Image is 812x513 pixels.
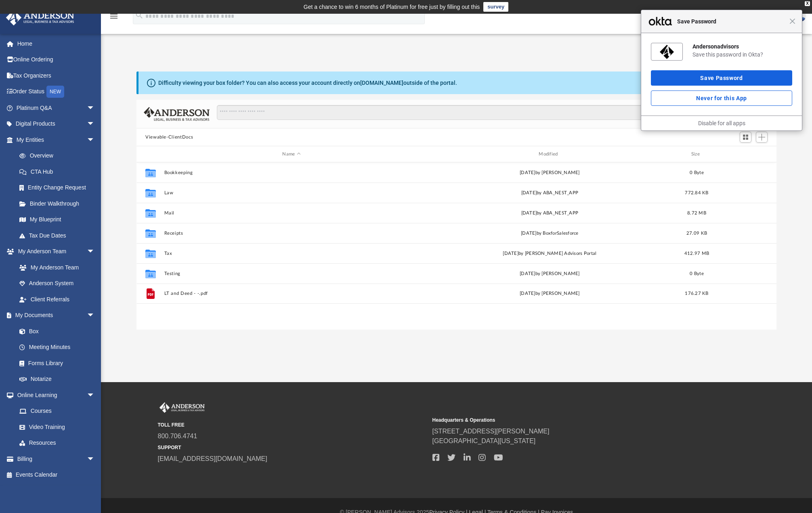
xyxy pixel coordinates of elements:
button: Never for this App [651,90,792,106]
a: Platinum Q&Aarrow_drop_down [6,100,107,116]
a: Binder Walkthrough [11,196,107,212]
img: Anderson Advisors Platinum Portal [4,10,77,25]
a: Overview [11,148,107,164]
span: 8.72 MB [687,211,706,215]
button: Receipts [164,231,419,236]
span: arrow_drop_down [87,387,103,404]
div: close [805,1,810,6]
img: Anderson Advisors Platinum Portal [158,402,206,413]
input: Search files and folders [217,105,768,120]
div: [DATE] by ABA_NEST_APP [422,189,677,197]
a: CTA Hub [11,164,107,180]
div: Size [681,151,713,158]
span: 0 Byte [690,170,704,175]
button: Mail [164,210,419,216]
a: [STREET_ADDRESS][PERSON_NAME] [432,428,550,435]
a: Home [6,36,107,52]
a: My Anderson Team [11,259,99,275]
button: Switch to Grid View [740,132,752,143]
span: arrow_drop_down [87,100,103,116]
a: Tax Organizers [6,67,107,84]
span: Close [789,18,795,24]
span: arrow_drop_down [87,307,103,324]
div: [DATE] by BoxforSalesforce [422,230,677,237]
a: Online Learningarrow_drop_down [6,387,103,403]
a: menu [109,15,119,21]
small: Headquarters & Operations [432,416,701,424]
div: [DATE] by [PERSON_NAME] [422,270,677,278]
button: LT and Deed - -.pdf [164,291,419,296]
a: Client Referrals [11,291,103,307]
span: Save Password [673,17,789,26]
a: 800.706.4741 [158,433,197,439]
a: Forms Library [11,355,99,371]
div: Save this password in Okta? [692,51,792,58]
button: Tax [164,251,419,256]
button: Add [756,132,768,143]
span: 772.84 KB [685,191,708,195]
span: arrow_drop_down [87,451,103,467]
a: [EMAIL_ADDRESS][DOMAIN_NAME] [158,455,267,462]
div: [DATE] by [PERSON_NAME] [422,290,677,297]
a: Online Ordering [6,52,107,68]
div: Difficulty viewing your box folder? You can also access your account directly on outside of the p... [158,79,457,87]
div: id [140,151,160,158]
i: menu [109,11,119,21]
span: arrow_drop_down [87,244,103,260]
a: Meeting Minutes [11,339,103,355]
span: arrow_drop_down [87,132,103,148]
a: Disable for all apps [698,120,745,126]
a: Resources [11,435,103,451]
div: [DATE] by [PERSON_NAME] Advisors Portal [422,250,677,257]
span: 176.27 KB [685,291,708,296]
div: grid [136,162,776,330]
a: My Anderson Teamarrow_drop_down [6,244,103,260]
div: [DATE] by ABA_NEST_APP [422,210,677,217]
a: [DOMAIN_NAME] [360,80,403,86]
a: My Entitiesarrow_drop_down [6,132,107,148]
a: Tax Due Dates [11,227,107,244]
a: Events Calendar [6,467,107,483]
div: Modified [422,151,677,158]
div: id [716,151,773,158]
button: Bookkeeping [164,170,419,175]
span: arrow_drop_down [87,116,103,132]
div: NEW [46,86,64,98]
div: Name [164,151,419,158]
i: search [135,11,144,20]
a: [GEOGRAPHIC_DATA][US_STATE] [432,437,536,444]
button: Law [164,190,419,196]
div: [DATE] by [PERSON_NAME] [422,169,677,177]
a: Entity Change Request [11,180,107,196]
span: 0 Byte [690,271,704,276]
button: Save Password [651,70,792,86]
a: Digital Productsarrow_drop_down [6,116,107,132]
button: Testing [164,271,419,276]
span: 412.97 MB [684,251,709,256]
span: 27.09 KB [686,231,707,235]
a: My Documentsarrow_drop_down [6,307,103,324]
small: TOLL FREE [158,421,427,429]
a: Box [11,323,99,339]
div: Andersonadvisors [692,43,792,50]
a: My Blueprint [11,212,103,228]
a: survey [483,2,508,12]
a: Notarize [11,371,103,387]
img: upP5QAAAAZJREFUAwAWhmVz9y67ewAAAABJRU5ErkJggg== [660,45,674,59]
a: Anderson System [11,275,103,292]
button: Viewable-ClientDocs [145,134,193,141]
div: Get a chance to win 6 months of Platinum for free just by filling out this [304,2,480,12]
a: Courses [11,403,103,419]
small: SUPPORT [158,444,427,451]
a: Billingarrow_drop_down [6,451,107,467]
a: Order StatusNEW [6,84,107,100]
a: Video Training [11,419,99,435]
